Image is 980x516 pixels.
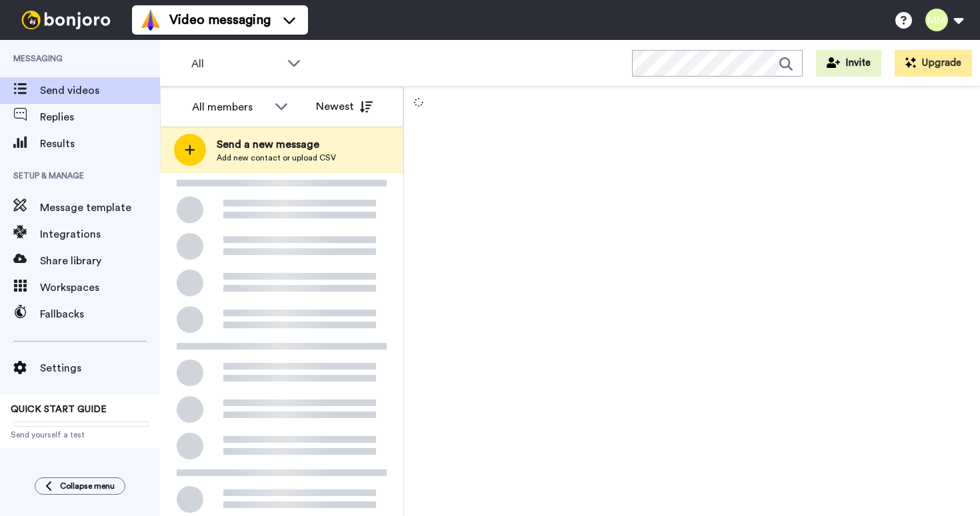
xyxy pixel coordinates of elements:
span: Results [40,136,160,152]
span: Fallbacks [40,306,160,322]
span: Message template [40,200,160,216]
button: Invite [816,50,881,77]
span: Workspaces [40,280,160,296]
span: All [191,56,281,72]
div: All members [192,99,268,115]
span: Collapse menu [60,481,115,491]
span: Integrations [40,226,160,242]
span: Send videos [40,83,160,99]
span: Send a new message [217,136,336,152]
button: Collapse menu [35,477,125,495]
span: Share library [40,253,160,269]
span: QUICK START GUIDE [11,405,107,414]
span: Video messaging [169,11,271,29]
span: Add new contact or upload CSV [217,152,336,163]
span: Send yourself a test [11,429,149,440]
span: Replies [40,109,160,125]
span: Settings [40,360,160,376]
button: Newest [306,93,383,120]
img: bj-logo-header-white.svg [16,11,116,29]
img: vm-color.svg [140,9,161,31]
button: Upgrade [895,50,972,77]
